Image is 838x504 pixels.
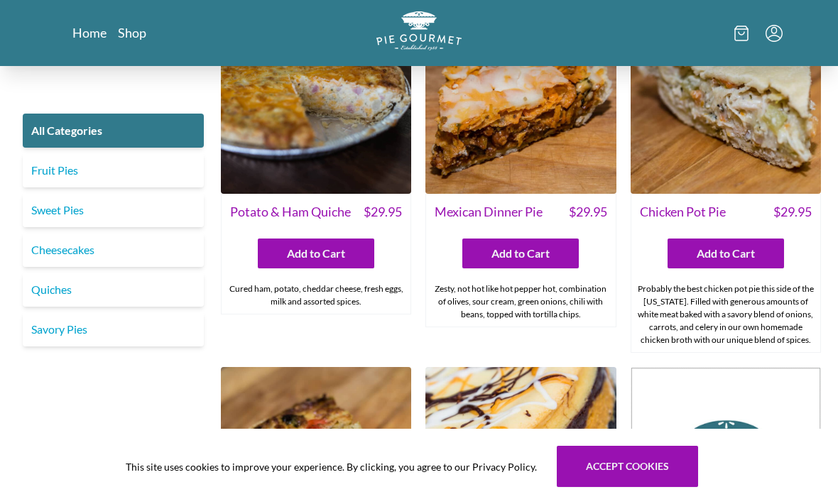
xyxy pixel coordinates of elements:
[23,273,204,307] a: Quiches
[668,239,784,268] button: Add to Cart
[287,245,345,262] span: Add to Cart
[23,233,204,267] a: Cheesecakes
[23,312,204,346] a: Savory Pies
[557,446,698,487] button: Accept cookies
[569,202,607,221] span: $ 29.95
[697,245,755,262] span: Add to Cart
[766,25,783,42] button: Menu
[631,4,821,194] img: Chicken Pot Pie
[376,11,462,50] img: logo
[376,11,462,55] a: Logo
[426,277,615,327] div: Zesty, not hot like hot pepper hot, combination of olives, sour cream, green onions, chili with b...
[631,277,820,352] div: Probably the best chicken pot pie this side of the [US_STATE]. Filled with generous amounts of wh...
[462,239,579,268] button: Add to Cart
[221,4,411,194] img: Potato & Ham Quiche
[222,277,410,314] div: Cured ham, potato, cheddar cheese, fresh eggs, milk and assorted spices.
[23,114,204,148] a: All Categories
[23,193,204,227] a: Sweet Pies
[230,202,351,221] span: Potato & Ham Quiche
[23,153,204,187] a: Fruit Pies
[126,459,537,474] span: This site uses cookies to improve your experience. By clicking, you agree to our Privacy Policy.
[640,202,726,221] span: Chicken Pot Pie
[364,202,402,221] span: $ 29.95
[773,202,812,221] span: $ 29.95
[425,4,616,194] img: Mexican Dinner Pie
[435,202,543,221] span: Mexican Dinner Pie
[491,245,550,262] span: Add to Cart
[72,24,107,41] a: Home
[258,239,374,268] button: Add to Cart
[118,24,146,41] a: Shop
